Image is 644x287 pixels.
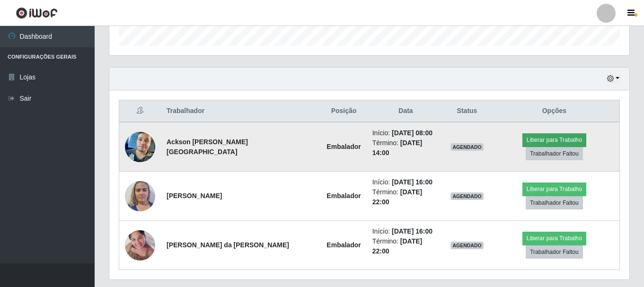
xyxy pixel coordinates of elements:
[321,100,366,122] th: Posição
[326,192,361,200] strong: Embalador
[372,187,439,207] li: Término:
[372,236,439,256] li: Término:
[450,192,484,200] span: AGENDADO
[489,100,620,122] th: Opções
[367,100,445,122] th: Data
[450,242,484,249] span: AGENDADO
[450,143,484,151] span: AGENDADO
[167,241,289,249] strong: [PERSON_NAME] da [PERSON_NAME]
[372,226,439,236] li: Início:
[125,225,155,265] img: 1729599385947.jpeg
[392,178,432,186] time: [DATE] 16:00
[372,138,439,158] li: Término:
[392,227,432,235] time: [DATE] 16:00
[326,143,361,150] strong: Embalador
[372,128,439,138] li: Início:
[16,7,58,19] img: CoreUI Logo
[522,133,586,147] button: Liberar para Trabalho
[526,147,583,160] button: Trabalhador Faltou
[125,176,155,216] img: 1752868236583.jpeg
[445,100,489,122] th: Status
[522,232,586,245] button: Liberar para Trabalho
[326,241,361,249] strong: Embalador
[526,196,583,209] button: Trabalhador Faltou
[167,192,222,200] strong: [PERSON_NAME]
[161,100,321,122] th: Trabalhador
[522,183,586,196] button: Liberar para Trabalho
[392,129,432,137] time: [DATE] 08:00
[526,245,583,259] button: Trabalhador Faltou
[167,138,248,156] strong: Ackson [PERSON_NAME][GEOGRAPHIC_DATA]
[125,120,155,174] img: 1745957511046.jpeg
[372,177,439,187] li: Início:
